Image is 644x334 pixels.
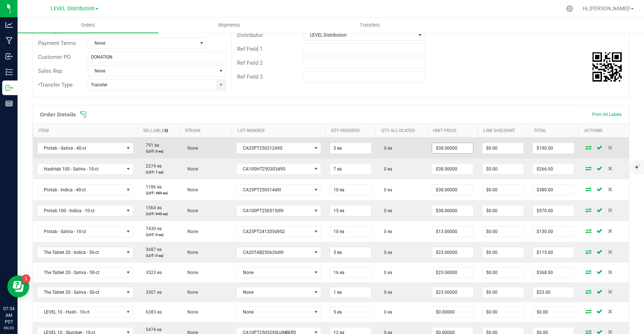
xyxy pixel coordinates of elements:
[533,143,574,153] input: 0
[37,143,133,154] span: NO DATA FOUND
[432,307,473,317] input: 0
[33,124,138,138] th: Item
[51,5,95,12] span: LEVEL Distribution
[594,289,605,294] span: Save Order Detail
[533,287,574,297] input: 0
[605,187,616,191] span: Delete Order Detail
[237,164,312,174] span: CA100HT250303d9S
[184,270,198,275] span: None
[237,185,312,195] span: CA25PT250514d9I
[142,149,175,154] p: (LOT: 0 ea)
[38,40,76,46] span: Payment Terms
[184,290,198,295] span: None
[37,267,133,278] span: NO DATA FOUND
[5,53,13,60] inline-svg: Inbound
[237,46,263,52] span: Ref Field 1
[533,206,574,216] input: 0
[579,124,629,138] th: Actions
[3,325,14,331] p: 09/23
[533,185,574,195] input: 0
[142,327,162,332] span: 5474 ea
[330,164,371,174] input: 0
[37,226,133,237] span: NO DATA FOUND
[330,226,371,237] input: 0
[380,208,392,213] span: 0 ea
[432,267,473,278] input: 0
[483,185,523,195] input: 0
[594,330,605,334] span: Save Order Detail
[184,309,198,315] span: None
[142,290,162,295] span: 3507 ea
[22,274,30,283] iframe: Resource center unread badge
[380,146,392,151] span: 0 ea
[594,270,605,274] span: Save Order Detail
[605,208,616,212] span: Delete Order Detail
[605,145,616,150] span: Delete Order Detail
[605,270,616,274] span: Delete Order Detail
[533,267,574,278] input: 0
[432,185,473,195] input: 0
[325,124,376,138] th: Qty Ordered
[330,143,371,153] input: 0
[380,270,392,275] span: 0 ea
[528,124,579,138] th: Total
[184,250,198,255] span: None
[38,206,124,216] span: Protab 100 - Indica - 10-ct
[142,211,175,217] p: (LOT: 640 ea)
[38,82,73,88] span: Transfer Type
[37,164,133,174] span: NO DATA FOUND
[88,38,197,48] span: None
[237,32,263,38] span: Distributor
[184,146,198,151] span: None
[5,37,13,44] inline-svg: Manufacturing
[533,307,574,317] input: 0
[483,247,523,258] input: 0
[38,307,124,317] span: LEVEL 10 - Hash - 10-ct
[300,18,441,33] a: Transfers
[380,290,392,295] span: 0 ea
[380,309,392,315] span: 0 ea
[483,143,523,153] input: 0
[432,164,473,174] input: 0
[483,267,523,278] input: 0
[142,184,162,189] span: 1186 ea
[380,166,392,172] span: 0 ea
[142,164,162,169] span: 2274 ea
[594,145,605,150] span: Save Order Detail
[594,309,605,314] span: Save Order Detail
[38,247,124,258] span: The Tablet 20 - Indica - 50-ct
[605,166,616,170] span: Delete Order Detail
[142,143,159,148] span: 791 ea
[37,184,133,195] span: NO DATA FOUND
[237,60,263,66] span: Ref Field 2
[142,247,162,252] span: 3687 ea
[594,249,605,254] span: Save Order Detail
[142,232,175,237] p: (LOT: 0 ea)
[237,267,312,278] span: None
[142,205,162,210] span: 1564 ea
[71,22,105,29] span: Orders
[592,52,622,82] img: Scan me!
[142,190,175,196] p: (LOT: 480 ea)
[5,100,13,107] inline-svg: Reports
[37,307,133,318] span: NO DATA FOUND
[38,185,124,195] span: Protab - Indica - 40-ct
[232,124,325,138] th: Lot Number
[37,287,133,298] span: NO DATA FOUND
[142,253,175,258] p: (LOT: 0 ea)
[237,206,312,216] span: CA100PT250515d9I
[594,166,605,170] span: Save Order Detail
[380,229,392,234] span: 0 ea
[432,206,473,216] input: 0
[40,112,76,117] h1: Order Details
[330,206,371,216] input: 0
[304,30,416,40] span: LEVEL Distribution
[376,124,427,138] th: Qty Allocated
[594,229,605,233] span: Save Order Detail
[483,287,523,297] input: 0
[237,226,312,237] span: CA25PT241205d9S2
[594,208,605,212] span: Save Order Detail
[330,307,371,317] input: 0
[330,247,371,258] input: 0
